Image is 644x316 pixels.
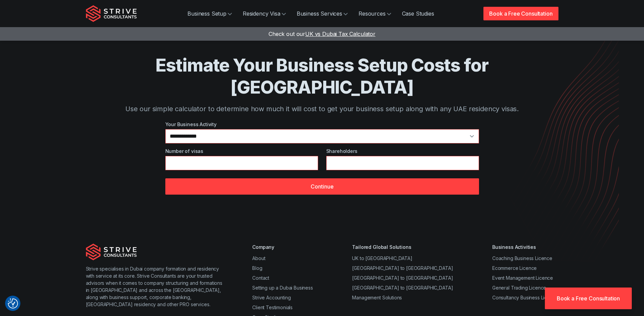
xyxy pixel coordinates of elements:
[86,243,137,260] img: Strive Consultants
[252,275,269,281] a: Contact
[545,288,632,309] a: Book a Free Consultation
[483,7,558,20] a: Book a Free Consultation
[492,243,558,251] div: Business Activities
[252,243,313,251] div: Company
[165,121,479,128] label: Your Business Activity
[352,275,453,281] a: [GEOGRAPHIC_DATA] to [GEOGRAPHIC_DATA]
[352,295,402,300] a: Management Solutions
[165,147,318,155] label: Number of visas
[165,178,479,195] button: Continue
[326,147,479,155] label: Shareholders
[353,7,397,20] a: Resources
[252,255,265,261] a: About
[352,243,453,251] div: Tailored Global Solutions
[291,7,353,20] a: Business Services
[237,7,291,20] a: Residency Visa
[492,255,552,261] a: Coaching Business Licence
[492,275,553,281] a: Event Management Licence
[8,298,18,309] img: Revisit consent button
[352,265,453,271] a: [GEOGRAPHIC_DATA] to [GEOGRAPHIC_DATA]
[352,255,412,261] a: UK to [GEOGRAPHIC_DATA]
[8,298,18,309] button: Consent Preferences
[492,295,558,300] a: Consultancy Business Licence
[269,31,375,37] a: Check out ourUK vs Dubai Tax Calculator
[492,265,537,271] a: Ecommerce Licence
[252,295,291,300] a: Strive Accounting
[252,265,262,271] a: Blog
[182,7,237,20] a: Business Setup
[397,7,440,20] a: Case Studies
[252,304,293,310] a: Client Testimonials
[86,5,137,22] img: Strive Consultants
[113,54,531,98] h1: Estimate Your Business Setup Costs for [GEOGRAPHIC_DATA]
[86,265,225,308] p: Strive specialises in Dubai company formation and residency with service at its core. Strive Cons...
[305,31,375,37] span: UK vs Dubai Tax Calculator
[252,285,313,291] a: Setting up a Dubai Business
[352,285,453,291] a: [GEOGRAPHIC_DATA] to [GEOGRAPHIC_DATA]
[492,285,546,291] a: General Trading Licence
[113,104,531,114] p: Use our simple calculator to determine how much it will cost to get your business setup along wit...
